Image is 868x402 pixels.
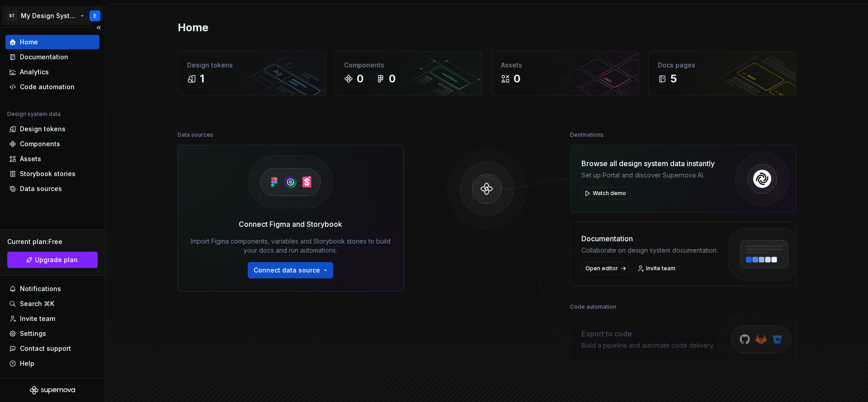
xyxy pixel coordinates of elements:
[178,20,208,35] h2: Home
[335,51,482,96] a: Components00
[344,61,473,70] div: Components
[5,152,99,166] a: Assets
[581,233,718,244] div: Documentation
[21,11,79,20] div: My Design System
[581,158,715,169] div: Browse all design system data instantly
[92,21,105,34] button: Collapse sidebar
[2,6,103,25] button: STMy Design SystemE
[20,329,46,338] div: Settings
[5,341,99,356] button: Contact support
[20,359,34,368] div: Help
[7,252,98,268] button: Upgrade plan
[658,61,787,70] div: Docs pages
[5,282,99,296] button: Notifications
[6,10,17,21] div: ST
[581,246,718,255] div: Collaborate on design system documentation.
[585,265,618,272] span: Open editor
[35,255,78,264] span: Upgrade plan
[581,171,715,180] div: Set up Portal and discover Supernova AI.
[20,67,49,77] div: Analytics
[5,356,99,371] button: Help
[20,184,62,193] div: Data sources
[5,65,99,79] a: Analytics
[187,61,316,70] div: Design tokens
[254,266,320,275] span: Connect data source
[20,139,60,148] div: Components
[5,297,99,311] button: Search ⌘K
[20,53,68,62] div: Documentation
[20,314,55,323] div: Invite team
[670,72,677,86] div: 5
[20,344,71,353] div: Contact support
[30,386,75,395] svg: Supernova Logo
[20,284,61,293] div: Notifications
[648,51,796,96] a: Docs pages5
[389,72,396,86] div: 0
[5,182,99,196] a: Data sources
[5,311,99,326] a: Invite team
[7,237,98,246] div: Current plan : Free
[20,38,38,47] div: Home
[20,169,75,178] div: Storybook stories
[357,72,363,86] div: 0
[20,154,41,163] div: Assets
[501,61,630,70] div: Assets
[593,190,626,197] span: Watch demo
[5,122,99,136] a: Design tokens
[514,72,520,86] div: 0
[178,51,325,96] a: Design tokens1
[491,51,639,96] a: Assets0
[5,137,99,151] a: Components
[248,262,333,278] button: Connect data source
[581,262,629,275] a: Open editor
[94,12,96,19] div: E
[191,237,391,255] div: Import Figma components, variables and Storybook stories to build your docs and run automations.
[581,341,714,350] div: Build a pipeline and automate code delivery.
[5,167,99,181] a: Storybook stories
[581,328,714,339] div: Export to code
[5,80,99,94] a: Code automation
[5,326,99,341] a: Settings
[646,265,675,272] span: Invite team
[5,50,99,64] a: Documentation
[20,124,66,134] div: Design tokens
[570,301,616,313] div: Code automation
[635,262,679,275] a: Invite team
[239,219,342,230] div: Connect Figma and Storybook
[570,129,604,141] div: Destinations
[581,187,630,200] button: Watch demo
[20,299,54,308] div: Search ⌘K
[5,35,99,49] a: Home
[200,72,204,86] div: 1
[20,82,75,91] div: Code automation
[7,110,61,118] div: Design system data
[178,129,213,141] div: Data sources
